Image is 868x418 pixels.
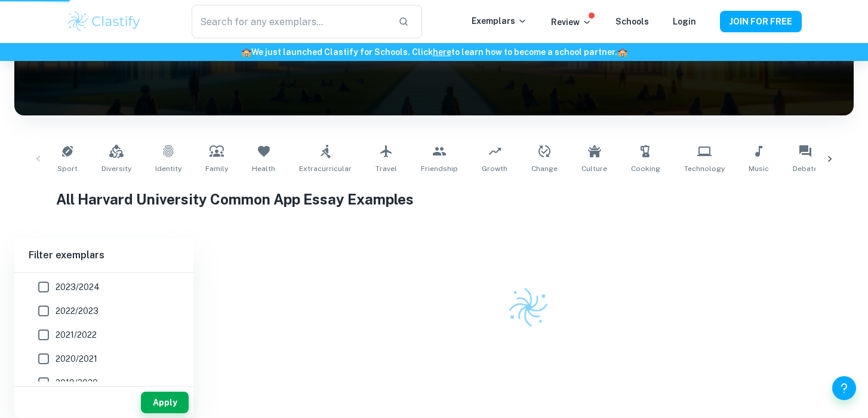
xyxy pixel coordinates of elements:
button: Apply [141,392,189,413]
span: 2022/2023 [56,304,99,318]
span: 2020/2021 [56,352,97,365]
span: 🏫 [241,47,251,57]
button: Help and Feedback [832,376,856,400]
a: here [433,47,451,57]
span: Debate [793,163,818,174]
span: Health [252,163,275,174]
input: Search for any exemplars... [192,5,389,38]
span: Extracurricular [299,163,352,174]
h1: All Harvard University Common App Essay Examples [56,188,811,210]
span: Technology [684,163,725,174]
p: Exemplars [472,14,527,28]
span: Sport [57,163,78,174]
p: Review [551,16,592,29]
span: Travel [375,163,397,174]
span: 2023/2024 [56,280,100,294]
span: Cooking [631,163,660,174]
span: Diversity [101,163,131,174]
h6: We just launched Clastify for Schools. Click to learn how to become a school partner. [2,45,866,59]
img: Clastify logo [66,10,142,33]
span: Change [531,163,558,174]
h6: Filter exemplars [14,239,193,272]
span: 2021/2022 [56,328,97,341]
span: 2019/2020 [56,376,98,389]
span: Growth [482,163,507,174]
span: Friendship [421,163,458,174]
button: JOIN FOR FREE [720,11,802,32]
span: 🏫 [617,47,627,57]
span: Family [205,163,228,174]
a: Schools [615,17,649,26]
span: Music [749,163,769,174]
span: Identity [155,163,181,174]
a: Login [673,17,696,26]
img: Clastify logo [505,284,552,331]
span: Culture [581,163,607,174]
